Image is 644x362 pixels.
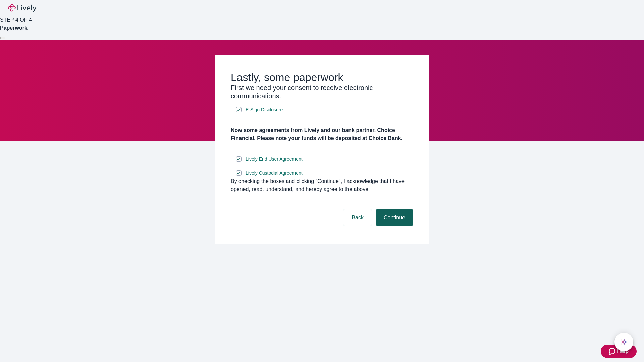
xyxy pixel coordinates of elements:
[246,106,283,113] span: E-Sign Disclosure
[244,106,284,114] a: e-sign disclosure document
[246,156,303,163] span: Lively End User Agreement
[246,170,303,177] span: Lively Custodial Agreement
[609,347,617,355] svg: Zendesk support icon
[8,4,36,12] img: Lively
[231,126,413,142] h4: Now some agreements from Lively and our bank partner, Choice Financial. Please note your funds wi...
[231,84,413,100] h3: First we need your consent to receive electronic communications.
[376,209,413,226] button: Continue
[617,347,629,355] span: Help
[231,177,413,193] div: By checking the boxes and clicking “Continue", I acknowledge that I have opened, read, understand...
[244,169,304,177] a: e-sign disclosure document
[343,209,372,226] button: Back
[601,345,637,358] button: Zendesk support iconHelp
[621,339,627,345] svg: Lively AI Assistant
[244,155,304,163] a: e-sign disclosure document
[231,71,413,84] h2: Lastly, some paperwork
[614,333,633,351] button: chat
